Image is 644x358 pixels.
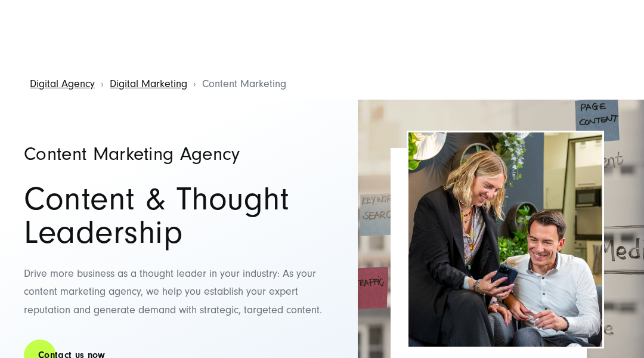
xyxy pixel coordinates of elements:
[24,144,337,163] h1: Content Marketing Agency
[24,265,337,320] p: Drive more business as a thought leader in your industry: As your content marketing agency, we he...
[408,132,602,347] img: A woman showing a man something on the phoen and smiling - Content Marketing Agency SUNZINET
[202,78,286,90] span: Content Marketing
[110,78,187,90] a: Digital Marketing
[24,183,337,249] h2: Content & Thought Leadership
[30,78,95,90] a: Digital Agency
